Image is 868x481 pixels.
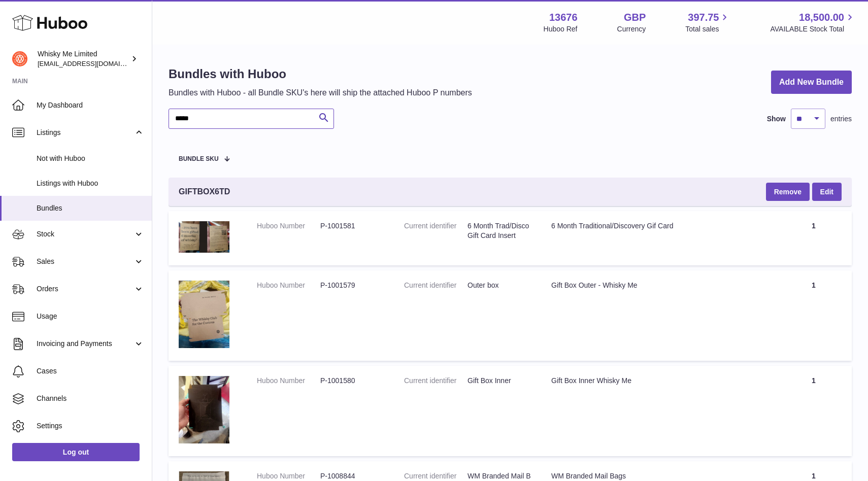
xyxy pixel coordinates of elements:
img: Gift Box Outer - Whisky Me [179,281,229,348]
dd: P-1001579 [320,281,384,290]
dd: Outer box [468,281,531,290]
span: Listings [37,128,133,138]
a: Log out [12,443,140,461]
dt: Huboo Number [257,471,320,481]
a: Edit [812,183,842,201]
span: Not with Huboo [37,154,144,163]
a: 18,500.00 AVAILABLE Stock Total [770,11,856,34]
span: Stock [37,229,133,239]
dd: P-1001580 [320,376,384,386]
dt: Current identifier [404,221,468,240]
span: entries [830,114,852,124]
span: Invoicing and Payments [37,339,133,349]
dd: Gift Box Inner [468,376,531,386]
dt: Huboo Number [257,221,320,231]
span: Listings with Huboo [37,179,144,188]
span: Orders [37,284,133,294]
span: Bundles [37,203,144,213]
dt: Current identifier [404,376,468,386]
dt: Current identifier [404,281,468,290]
td: 1 [776,270,852,361]
h1: Bundles with Huboo [169,66,472,82]
span: Total sales [685,24,730,34]
div: Currency [617,24,646,34]
button: Remove [766,183,810,201]
img: Gift Box Inner Whisky Me [179,376,229,443]
span: My Dashboard [37,100,144,110]
dt: Huboo Number [257,376,320,386]
div: Huboo Ref [544,24,578,34]
span: 397.75 [688,11,719,24]
dd: P-1008844 [320,471,384,481]
span: Sales [37,257,133,266]
div: Gift Box Outer - Whisky Me [551,281,765,290]
td: 1 [776,366,852,456]
span: Channels [37,394,144,403]
span: Settings [37,421,144,431]
span: Usage [37,312,144,321]
a: Add New Bundle [771,71,852,94]
img: orders@whiskyshop.com [12,51,27,66]
div: Whisky Me Limited [38,49,129,68]
td: 1 [776,211,852,265]
span: Cases [37,366,144,376]
img: 6 Month Traditional/Discovery Gif Card [179,221,229,253]
a: 397.75 Total sales [685,11,730,34]
dd: P-1001581 [320,221,384,231]
dt: Huboo Number [257,281,320,290]
div: Gift Box Inner Whisky Me [551,376,765,386]
span: GIFTBOX6TD [179,186,230,197]
div: 6 Month Traditional/Discovery Gif Card [551,221,765,231]
strong: GBP [624,11,646,24]
strong: 13676 [549,11,578,24]
span: 18,500.00 [799,11,844,24]
span: Bundle SKU [179,156,219,162]
dd: 6 Month Trad/Disco Gift Card Insert [468,221,531,240]
div: WM Branded Mail Bags [551,471,765,481]
p: Bundles with Huboo - all Bundle SKU's here will ship the attached Huboo P numbers [169,87,472,98]
span: AVAILABLE Stock Total [770,24,856,34]
span: [EMAIL_ADDRESS][DOMAIN_NAME] [38,59,149,67]
label: Show [767,114,786,124]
